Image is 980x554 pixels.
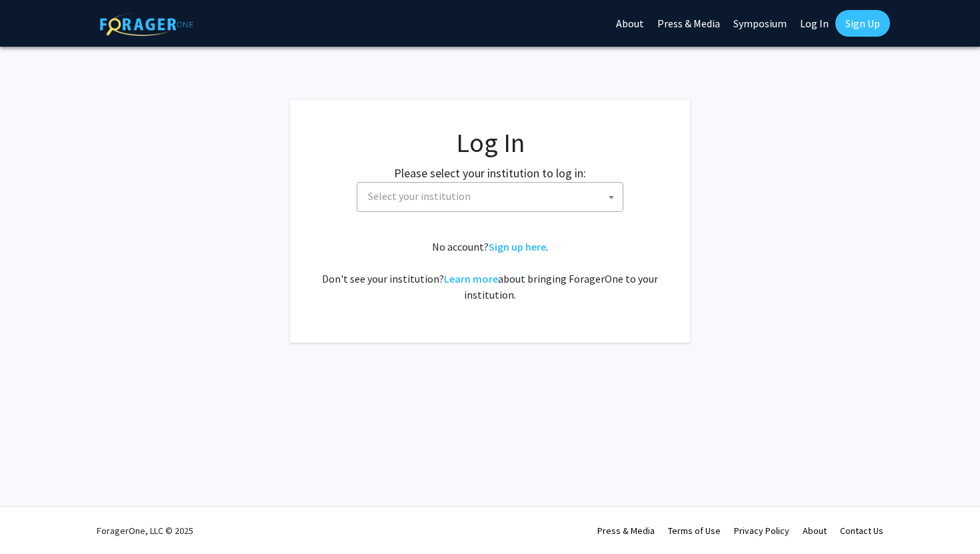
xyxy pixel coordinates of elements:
[317,239,663,303] div: No account? . Don't see your institution? about bringing ForagerOne to your institution.
[597,525,655,537] a: Press & Media
[444,272,498,285] a: Learn more about bringing ForagerOne to your institution
[368,189,471,203] span: Select your institution
[363,183,623,210] span: Select your institution
[734,525,789,537] a: Privacy Policy
[317,127,663,159] h1: Log In
[835,10,890,37] a: Sign Up
[803,525,827,537] a: About
[100,13,193,36] img: ForagerOne Logo
[489,240,546,253] a: Sign up here
[840,525,883,537] a: Contact Us
[97,507,193,554] div: ForagerOne, LLC © 2025
[668,525,721,537] a: Terms of Use
[394,164,586,182] label: Please select your institution to log in:
[357,182,623,212] span: Select your institution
